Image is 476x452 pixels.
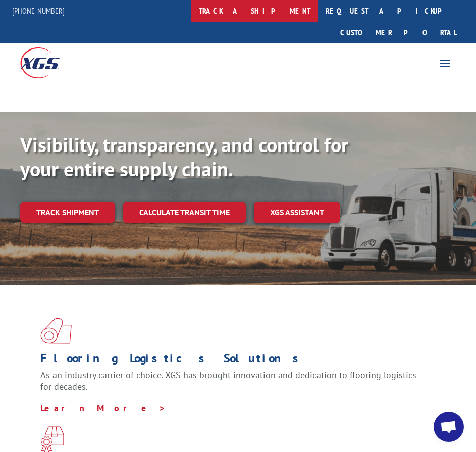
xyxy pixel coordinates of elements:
a: Learn More > [40,402,166,414]
h1: Flooring Logistics Solutions [40,352,428,369]
img: xgs-icon-total-supply-chain-intelligence-red [40,318,72,344]
a: XGS ASSISTANT [254,202,340,223]
div: Open chat [434,412,464,442]
a: Calculate transit time [123,202,246,223]
span: As an industry carrier of choice, XGS has brought innovation and dedication to flooring logistics... [40,369,416,393]
b: Visibility, transparency, and control for your entire supply chain. [20,131,348,182]
a: Track shipment [20,202,115,223]
a: [PHONE_NUMBER] [12,6,65,16]
a: Customer Portal [333,22,464,43]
